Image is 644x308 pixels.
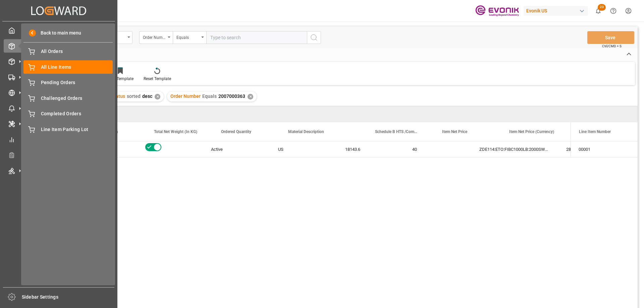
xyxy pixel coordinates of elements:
button: open menu [139,31,173,44]
a: Completed Orders [23,107,113,120]
span: Pending Orders [41,79,113,86]
div: ✕ [155,94,160,100]
a: All Orders [23,45,113,58]
span: sorted [127,94,141,99]
span: desc [142,94,152,99]
button: search button [307,31,321,44]
div: ZDE114:ETO:FIBC1000LB:2000SWP:I2:P:$ [471,141,558,157]
span: Line Item Parking Lot [41,126,113,133]
span: Sidebar Settings [22,294,115,301]
a: Transport Planner [4,148,114,162]
div: 00001 [571,141,638,157]
span: Total Net Weight (In KG) [154,129,197,134]
input: Type to search [206,31,307,44]
div: 40 [404,141,471,157]
span: 2007000363 [218,94,245,99]
span: Back to main menu [36,29,81,37]
button: show 23 new notifications [591,3,606,18]
button: Evonik US [524,4,591,17]
span: Material Description [288,129,324,134]
span: Completed Orders [41,110,113,117]
a: All Line Items [23,60,113,73]
div: Evonik US [524,6,588,16]
a: My Reports [4,133,114,146]
button: Help Center [606,3,621,18]
span: Item Net Price (Currency) [509,129,554,134]
img: Evonik-brand-mark-Deep-Purple-RGB.jpeg_1700498283.jpeg [475,5,519,17]
span: Item Net Price [442,129,467,134]
span: Order Number [170,94,201,99]
button: open menu [173,31,206,44]
div: Order Number [143,33,166,41]
span: Equals [202,94,217,99]
div: 18143.6 [337,141,404,157]
button: Save [587,31,634,44]
div: Equals [176,33,199,41]
span: All Orders [41,48,113,55]
span: 23 [598,4,606,11]
div: 2811225000 [558,141,625,157]
span: All Line Items [41,64,113,71]
div: ✕ [248,94,253,100]
div: Press SPACE to select this row. [571,141,638,158]
span: Challenged Orders [41,95,113,102]
span: Line Item Number [579,129,611,134]
span: Schedule B HTS /Commodity Code (HS Code) [375,129,420,134]
div: Reset Template [144,76,171,82]
div: US [270,141,337,157]
a: Pending Orders [23,76,113,89]
div: Active [211,142,262,157]
span: Ordered Quantity [221,129,251,134]
span: Ctrl/CMD + S [602,44,622,49]
div: Save Template [107,76,133,82]
a: Line Item Parking Lot [23,123,113,136]
a: My Cockpit [4,24,114,37]
a: Challenged Orders [23,91,113,105]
